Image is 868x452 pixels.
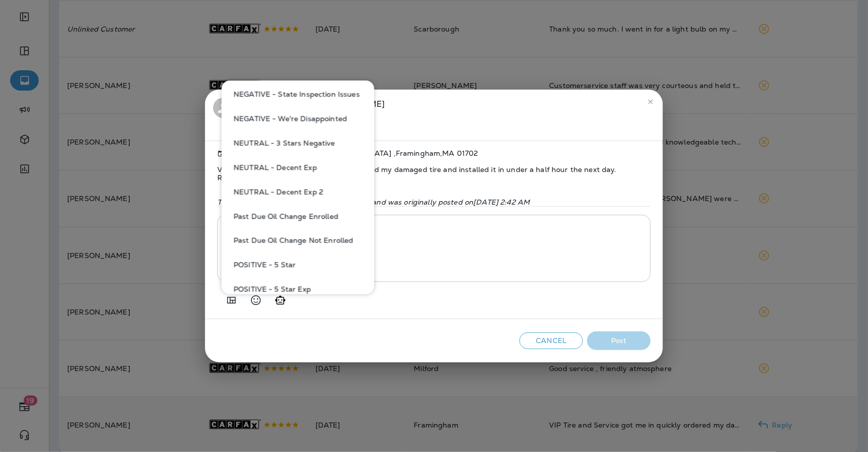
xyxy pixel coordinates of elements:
[221,290,242,310] button: Add in a premade template
[230,204,366,228] button: Past Due Oil Change Enrolled
[217,198,651,206] p: This review was changed on [DATE] 9:47 AM
[230,155,366,179] button: NEUTRAL - Decent Exp
[270,290,291,310] button: Generate AI response
[217,149,249,158] span: [DATE]
[230,277,366,301] button: POSITIVE - 5 Star Exp
[372,197,530,207] span: and was originally posted on [DATE] 2:42 AM
[230,81,366,106] button: NEGATIVE - State Inspection Issues
[230,179,366,204] button: NEUTRAL - Decent Exp 2
[230,252,366,277] button: POSITIVE - 5 Star
[230,106,366,130] button: NEGATIVE - We're Disappointed
[246,290,266,310] button: Select an emoji
[519,332,583,349] button: Cancel
[643,94,659,110] button: close
[230,228,366,252] button: Past Due Oil Change Not Enrolled
[217,157,651,190] span: VIP Tire and Service got me in quickly ordered my damaged tire and installed it in under a half h...
[230,130,366,155] button: NEUTRAL - 3 Stars Negative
